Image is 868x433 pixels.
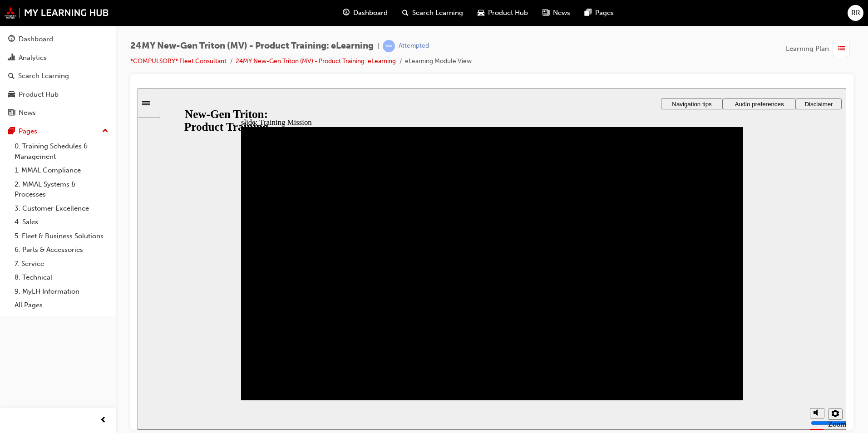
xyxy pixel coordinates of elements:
span: guage-icon [343,7,350,19]
span: Pages [595,8,614,18]
a: News [4,104,112,121]
label: Zoom to fit [690,331,709,358]
span: | [377,41,379,51]
span: pages-icon [8,128,15,136]
a: 7. Service [11,257,112,271]
div: Search Learning [18,71,69,81]
span: guage-icon [8,35,15,44]
span: Product Hub [488,8,528,18]
span: Disclaimer [667,12,695,19]
input: volume [673,331,732,338]
span: prev-icon [100,415,107,426]
a: 6. Parts & Accessories [11,243,112,257]
a: Search Learning [4,68,112,84]
button: Learning Plan [786,40,853,57]
div: News [19,108,36,118]
span: car-icon [8,91,15,99]
a: guage-iconDashboard [335,4,395,22]
a: 0. Training Schedules & Management [11,139,112,163]
div: Pages [19,126,37,137]
span: RR [851,8,860,18]
a: news-iconNews [535,4,577,22]
a: Analytics [4,49,112,66]
a: 8. Technical [11,271,112,285]
a: 9. MyLH Information [11,285,112,299]
span: list-icon [838,43,845,54]
span: up-icon [102,125,108,137]
span: search-icon [402,7,409,19]
div: Attempted [399,42,429,50]
a: *COMPULSORY* Fleet Consultant [130,57,227,65]
button: Pages [4,123,112,140]
a: 24MY New-Gen Triton (MV) - Product Training: eLearning [236,57,396,65]
div: Product Hub [19,89,59,100]
button: Navigation tips [523,10,585,21]
button: Mute (Ctrl+Alt+M) [672,320,687,330]
div: misc controls [668,312,704,341]
span: 24MY New-Gen Triton (MV) - Product Training: eLearning [130,41,374,51]
button: Settings [690,320,705,331]
a: 3. Customer Excellence [11,202,112,216]
a: car-iconProduct Hub [470,4,535,22]
div: Dashboard [19,34,53,44]
a: 2. MMAL Systems & Processes [11,177,112,202]
a: Product Hub [4,86,112,103]
span: chart-icon [8,54,15,62]
span: Dashboard [353,8,388,18]
span: Learning Plan [786,44,829,54]
span: learningRecordVerb_ATTEMPT-icon [383,40,395,52]
span: pages-icon [585,7,592,19]
li: eLearning Module View [405,56,472,67]
button: RR [848,5,863,21]
span: search-icon [8,72,15,80]
a: pages-iconPages [577,4,621,22]
span: news-icon [8,109,15,117]
a: search-iconSearch Learning [395,4,470,22]
a: 4. Sales [11,215,112,229]
button: Audio preferences [585,10,658,21]
span: Navigation tips [534,12,574,19]
span: Audio preferences [597,12,646,19]
button: DashboardAnalyticsSearch LearningProduct HubNews [4,29,112,123]
span: news-icon [542,7,549,19]
div: Analytics [19,53,47,63]
span: car-icon [478,7,484,19]
img: mmal [5,7,109,19]
a: Dashboard [4,31,112,48]
a: 1. MMAL Compliance [11,163,112,177]
span: News [553,8,570,18]
a: All Pages [11,298,112,312]
span: Search Learning [412,8,463,18]
button: Disclaimer [658,10,704,21]
a: 5. Fleet & Business Solutions [11,229,112,243]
